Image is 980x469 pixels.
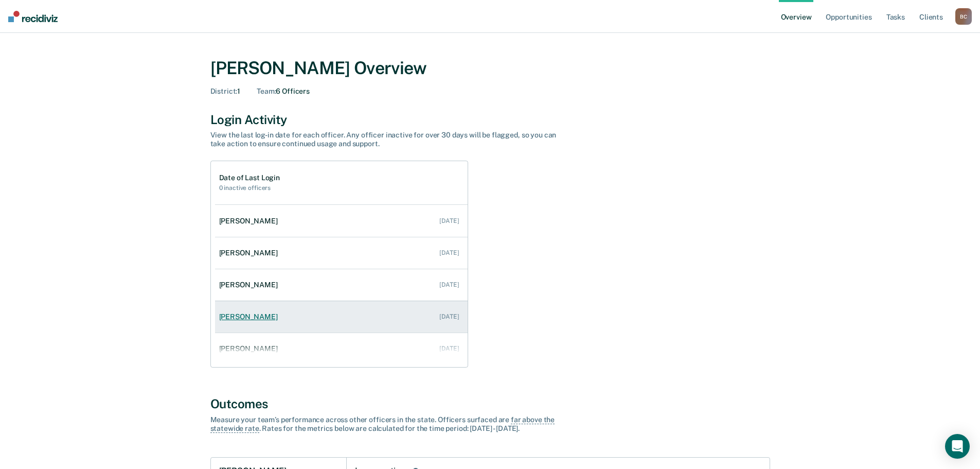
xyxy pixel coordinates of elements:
[439,281,459,288] div: [DATE]
[210,396,770,411] div: Outcomes
[439,313,459,320] div: [DATE]
[210,87,241,96] div: 1
[955,8,972,25] button: BC
[219,184,280,192] h2: 0 inactive officers
[210,87,238,95] span: District :
[439,249,459,256] div: [DATE]
[215,238,468,268] a: [PERSON_NAME] [DATE]
[219,217,282,225] div: [PERSON_NAME]
[955,8,972,25] div: B C
[219,312,282,321] div: [PERSON_NAME]
[210,415,571,433] div: Measure your team’s performance across other officer s in the state. Officer s surfaced are . Rat...
[215,206,468,236] a: [PERSON_NAME] [DATE]
[8,11,58,22] img: Recidiviz
[215,302,468,332] a: [PERSON_NAME] [DATE]
[257,87,276,95] span: Team :
[210,58,770,79] div: [PERSON_NAME] Overview
[219,173,280,182] h1: Date of Last Login
[439,345,459,352] div: [DATE]
[257,87,310,96] div: 6 Officers
[215,270,468,300] a: [PERSON_NAME] [DATE]
[945,434,970,459] div: Open Intercom Messenger
[210,112,770,127] div: Login Activity
[210,415,555,433] span: far above the statewide rate
[210,131,571,148] div: View the last log-in date for each officer. Any officer inactive for over 30 days will be flagged...
[219,344,282,353] div: [PERSON_NAME]
[215,334,468,363] a: [PERSON_NAME] [DATE]
[439,217,459,224] div: [DATE]
[219,281,282,289] div: [PERSON_NAME]
[219,249,282,257] div: [PERSON_NAME]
